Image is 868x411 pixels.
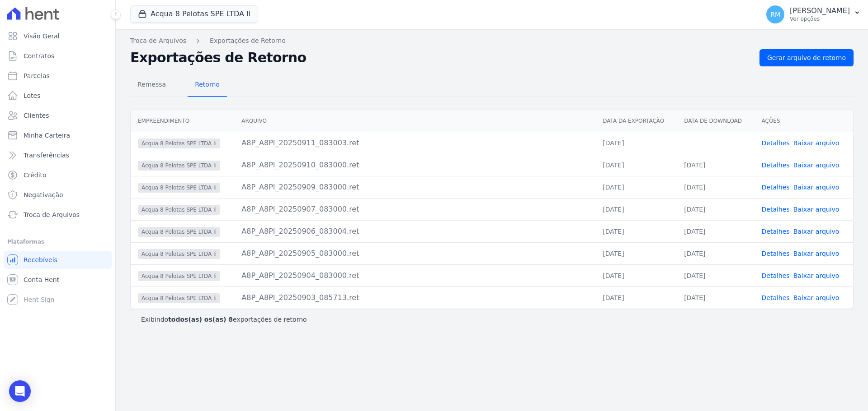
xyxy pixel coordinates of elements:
[4,106,112,125] a: Clientes
[677,176,754,198] td: [DATE]
[24,111,49,120] span: Clientes
[168,316,233,323] b: todos(as) os(as) 8
[241,204,588,215] div: A8P_A8PI_20250907_083000.ret
[595,220,677,242] td: [DATE]
[762,162,790,169] a: Detalhes
[241,248,588,259] div: A8P_A8PI_20250905_083000.ret
[759,49,854,66] a: Gerar arquivo de retorno
[188,74,227,97] a: Retorno
[234,110,595,132] th: Arquivo
[130,74,227,97] nav: Tab selector
[790,6,850,15] p: [PERSON_NAME]
[762,184,790,191] a: Detalhes
[793,294,840,301] a: Baixar arquivo
[595,264,677,286] td: [DATE]
[241,226,588,237] div: A8P_A8PI_20250906_083004.ret
[138,183,220,193] span: Acqua 8 Pelotas SPE LTDA Ii
[9,380,31,402] div: Open Intercom Messenger
[241,270,588,281] div: A8P_A8PI_20250904_083000.ret
[793,272,840,279] a: Baixar arquivo
[4,251,112,269] a: Recebíveis
[130,50,752,66] h2: Exportações de Retorno
[4,186,112,204] a: Negativação
[138,249,220,259] span: Acqua 8 Pelotas SPE LTDA Ii
[762,272,790,279] a: Detalhes
[138,205,220,215] span: Acqua 8 Pelotas SPE LTDA Ii
[241,182,588,193] div: A8P_A8PI_20250909_083000.ret
[595,132,677,154] td: [DATE]
[138,271,220,281] span: Acqua 8 Pelotas SPE LTDA Ii
[24,32,60,41] span: Visão Geral
[24,131,70,140] span: Minha Carteira
[767,53,846,62] span: Gerar arquivo de retorno
[793,139,840,147] a: Baixar arquivo
[4,87,112,105] a: Lotes
[138,139,220,148] span: Acqua 8 Pelotas SPE LTDA Ii
[793,162,840,169] a: Baixar arquivo
[24,51,54,60] span: Contratos
[762,228,790,235] a: Detalhes
[241,292,588,303] div: A8P_A8PI_20250903_085713.ret
[793,184,840,191] a: Baixar arquivo
[4,126,112,144] a: Minha Carteira
[138,293,220,303] span: Acqua 8 Pelotas SPE LTDA Ii
[130,36,854,46] nav: Breadcrumb
[24,190,63,199] span: Negativação
[677,264,754,286] td: [DATE]
[4,166,112,184] a: Crédito
[595,154,677,176] td: [DATE]
[131,110,234,132] th: Empreendimento
[793,206,840,213] a: Baixar arquivo
[677,154,754,176] td: [DATE]
[790,15,850,23] p: Ver opções
[241,138,588,148] div: A8P_A8PI_20250911_083003.ret
[762,139,790,147] a: Detalhes
[130,5,258,23] button: Acqua 8 Pelotas SPE LTDA Ii
[595,110,677,132] th: Data da Exportação
[24,255,57,264] span: Recebíveis
[141,315,307,324] p: Exibindo exportações de retorno
[130,74,173,97] a: Remessa
[138,227,220,237] span: Acqua 8 Pelotas SPE LTDA Ii
[762,250,790,257] a: Detalhes
[755,110,853,132] th: Ações
[770,11,780,18] span: RM
[4,271,112,289] a: Conta Hent
[595,242,677,264] td: [DATE]
[4,67,112,85] a: Parcelas
[595,176,677,198] td: [DATE]
[677,220,754,242] td: [DATE]
[793,228,840,235] a: Baixar arquivo
[4,146,112,164] a: Transferências
[210,36,286,46] a: Exportações de Retorno
[762,206,790,213] a: Detalhes
[4,27,112,45] a: Visão Geral
[24,91,41,100] span: Lotes
[7,236,108,247] div: Plataformas
[241,160,588,171] div: A8P_A8PI_20250910_083000.ret
[24,71,50,80] span: Parcelas
[677,242,754,264] td: [DATE]
[677,286,754,309] td: [DATE]
[759,2,868,27] button: RM [PERSON_NAME] Ver opções
[138,161,220,171] span: Acqua 8 Pelotas SPE LTDA Ii
[793,250,840,257] a: Baixar arquivo
[132,75,171,93] span: Remessa
[4,47,112,65] a: Contratos
[24,275,59,284] span: Conta Hent
[24,210,80,219] span: Troca de Arquivos
[762,294,790,301] a: Detalhes
[24,151,69,160] span: Transferências
[4,206,112,224] a: Troca de Arquivos
[677,198,754,220] td: [DATE]
[595,286,677,309] td: [DATE]
[189,75,225,93] span: Retorno
[24,171,47,180] span: Crédito
[677,110,754,132] th: Data de Download
[595,198,677,220] td: [DATE]
[130,36,186,46] a: Troca de Arquivos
